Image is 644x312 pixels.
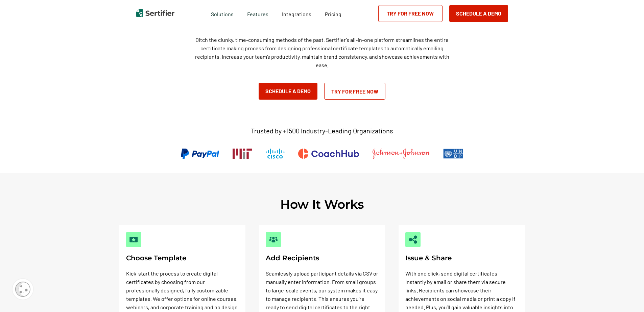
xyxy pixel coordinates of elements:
[373,149,429,159] img: Johnson & Johnson
[449,5,508,22] button: Schedule a Demo
[378,5,443,22] a: Try for Free Now
[325,11,341,17] span: Pricing
[443,149,463,159] img: UNDP
[325,9,341,18] a: Pricing
[247,9,268,18] span: Features
[233,149,252,159] img: Massachusetts Institute of Technology
[298,149,359,159] img: CoachHub
[280,197,364,212] h2: How It Works
[266,254,378,262] h3: Add Recipients
[405,254,518,262] h3: Issue & Share
[409,235,417,244] img: Issue & Share Image
[251,127,393,135] p: Trusted by +1500 Industry-Leading Organizations
[324,83,385,100] a: Try for Free Now
[282,9,311,18] a: Integrations
[259,83,317,100] button: Schedule a Demo
[15,282,30,297] img: Cookie Popup Icon
[211,9,234,18] span: Solutions
[192,35,452,69] p: Ditch the clunky, time-consuming methods of the past. Sertifier’s all-in-one platform streamlines...
[129,235,138,244] img: Choose Template Image
[282,11,311,17] span: Integrations
[181,149,219,159] img: PayPal
[610,280,644,312] iframe: Chat Widget
[126,254,239,262] h3: Choose Template
[269,235,278,244] img: Add Recipients Image
[266,149,285,159] img: Cisco
[136,9,174,17] img: Sertifier | Digital Credentialing Platform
